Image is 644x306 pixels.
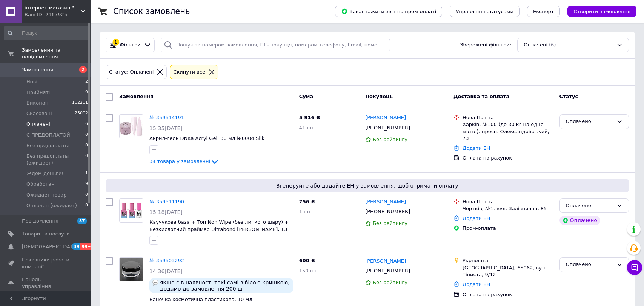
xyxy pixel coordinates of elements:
img: Фото товару [120,200,143,220]
div: Оплачено [559,216,600,225]
div: Оплачено [566,118,613,126]
span: 87 [77,218,87,224]
span: Без рейтингу [373,137,407,142]
button: Чат з покупцем [627,260,642,275]
span: 0 [85,202,88,209]
span: Оплачені [524,42,547,49]
a: Фото товару [119,114,143,138]
span: 2 [85,78,88,85]
span: Нові [26,78,37,85]
span: 756 ₴ [299,199,315,205]
span: Повідомлення [22,218,58,225]
button: Створити замовлення [567,6,636,17]
span: 2 [79,66,87,73]
span: Згенеруйте або додайте ЕН у замовлення, щоб отримати оплату [109,182,626,189]
span: 9 [85,181,88,188]
a: № 359503292 [149,258,184,263]
a: [PERSON_NAME] [365,258,406,265]
span: Ждем деньги! [26,170,64,177]
a: Додати ЕН [463,215,490,221]
span: Фільтри [120,42,141,49]
img: :speech_balloon: [152,280,158,286]
span: 25002 [75,110,88,117]
span: 0 [85,132,88,138]
span: 99+ [80,243,93,250]
span: Доставка та оплата [453,94,509,99]
span: 102201 [72,100,88,106]
span: [PHONE_NUMBER] [365,268,410,274]
span: Управління статусами [456,9,513,14]
span: Замовлення [119,94,153,99]
button: Управління статусами [450,6,520,17]
span: Створити замовлення [573,9,630,14]
a: Каучукова база + Топ Non Wipe (без липкого шару) + Безкислотний праймер Ultrabond [PERSON_NAME], ... [149,219,289,239]
div: Пром-оплата [463,225,553,232]
span: Оплачені [26,121,50,128]
span: 0 [85,153,88,166]
div: Оплата на рахунок [463,155,553,161]
input: Пошук за номером замовлення, ПІБ покупця, номером телефону, Email, номером накладної [161,38,390,52]
span: 1 шт. [299,209,313,214]
input: Пошук [4,26,89,40]
a: 34 товара у замовленні [149,158,219,164]
div: Cкинути все [172,68,207,76]
div: Оплата на рахунок [463,291,553,298]
span: Збережені фільтри: [460,42,511,49]
a: Створити замовлення [560,8,636,14]
a: Акрил-гель DNKa Аcryl Gel, 30 мл №0004 Silk [149,135,264,141]
div: Укрпошта [463,257,553,264]
span: C ПРЕДОПЛАТОЙ [26,132,70,138]
span: [PHONE_NUMBER] [365,209,410,214]
span: 41 шт. [299,125,316,131]
h1: Список замовлень [113,7,190,16]
a: № 359511190 [149,199,184,205]
span: 6 [85,121,88,128]
span: 150 шт. [299,268,319,274]
a: Фото товару [119,198,143,223]
div: Оплачено [566,202,613,210]
span: Баночка косметична пластикова, 10 мл [149,297,252,302]
span: Cума [299,94,313,99]
span: Замовлення та повідомлення [22,47,91,60]
span: Прийняті [26,89,50,96]
div: Статус: Оплачені [108,68,155,76]
span: якщо є в наявності такі самі з білою кришкою, додамо до замовлення 200 шт [160,280,290,292]
span: [PHONE_NUMBER] [365,125,410,131]
span: Статус [559,94,578,99]
div: Нова Пошта [463,114,553,121]
span: 1 [85,170,88,177]
a: № 359514191 [149,115,184,120]
span: Без предоплаты (ожидает) [26,153,85,166]
button: Завантажити звіт по пром-оплаті [335,6,442,17]
a: Додати ЕН [463,145,490,151]
span: Покупець [365,94,393,99]
span: Панель управління [22,276,70,290]
span: Товари та послуги [22,231,70,237]
button: Експорт [527,6,560,17]
span: 15:35[DATE] [149,125,183,131]
span: [DEMOGRAPHIC_DATA] [22,243,78,250]
span: 600 ₴ [299,258,315,263]
span: (6) [549,42,556,48]
span: 0 [85,89,88,96]
div: Харків, №100 (до 30 кг на одне місце): просп. Олександрівський, 73 [463,121,553,142]
img: Фото товару [120,116,143,137]
a: Додати ЕН [463,281,490,287]
span: Ожидает товар [26,192,66,198]
div: [GEOGRAPHIC_DATA], 65062, вул. Тіниста, 9/12 [463,264,553,278]
span: Завантажити звіт по пром-оплаті [341,8,436,15]
span: Скасовані [26,110,52,117]
div: Нова Пошта [463,198,553,205]
span: Без рейтингу [373,280,407,285]
span: Експорт [533,9,554,14]
div: Оплачено [566,261,613,269]
img: Фото товару [120,258,143,281]
span: Без рейтингу [373,220,407,226]
span: інтернет-магазин "BestNail" [25,5,81,11]
span: 0 [85,192,88,198]
span: Без предоплаты [26,142,69,149]
span: 0 [85,142,88,149]
span: Виконані [26,100,50,106]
